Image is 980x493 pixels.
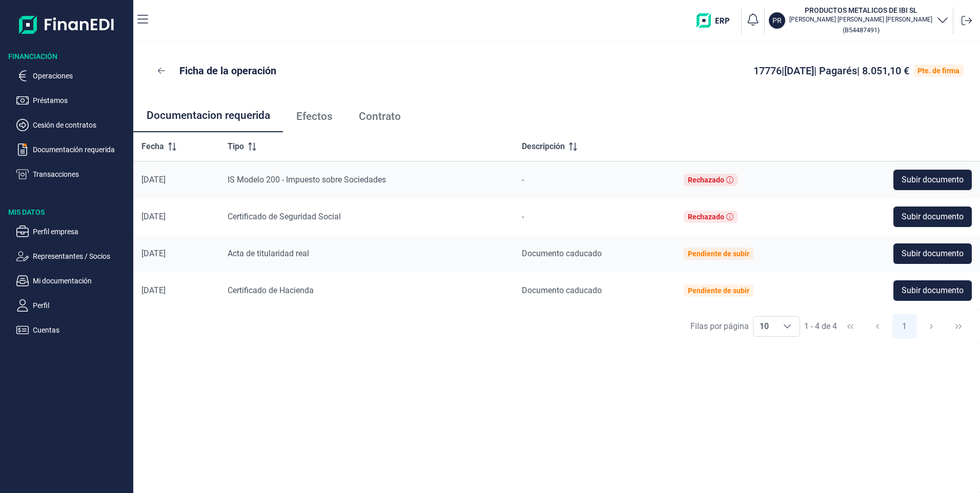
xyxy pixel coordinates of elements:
p: Cesión de contratos [33,119,129,131]
span: Subir documento [902,248,964,260]
p: Representantes / Socios [33,250,129,262]
span: Descripción [522,140,565,153]
span: Subir documento [902,211,964,223]
p: PR [772,15,782,26]
div: Pendiente de subir [688,250,749,258]
h3: PRODUCTOS METALICOS DE IBI SL [789,5,932,15]
div: Pte. de firma [917,67,959,75]
div: [DATE] [141,212,211,222]
button: Subir documento [893,243,972,264]
button: Préstamos [16,94,129,107]
span: Certificado de Hacienda [228,285,314,295]
span: Fecha [141,140,164,153]
button: Subir documento [893,207,972,227]
div: [DATE] [141,285,211,296]
button: Perfil [16,299,129,312]
button: Mi documentación [16,275,129,287]
button: Subir documento [893,280,972,301]
span: 1 - 4 de 4 [804,322,837,331]
button: PRPRODUCTOS METALICOS DE IBI SL[PERSON_NAME] [PERSON_NAME] [PERSON_NAME](B54487491) [769,5,949,36]
p: Documentación requerida [33,143,129,156]
span: Certificado de Seguridad Social [228,212,341,221]
button: Next Page [919,314,944,339]
p: Mi documentación [33,275,129,287]
button: Cuentas [16,324,129,336]
button: Cesión de contratos [16,119,129,131]
p: Operaciones [33,70,129,82]
div: Filas por página [690,320,749,333]
button: Operaciones [16,70,129,82]
span: Efectos [296,111,333,122]
span: 17776 | [DATE] | Pagarés | 8.051,10 € [753,65,909,77]
button: Transacciones [16,168,129,180]
div: [DATE] [141,249,211,259]
button: First Page [838,314,863,339]
span: IS Modelo 200 - Impuesto sobre Sociedades [228,175,386,184]
img: Logo de aplicación [19,8,115,41]
div: Rechazado [688,176,724,184]
span: Contrato [359,111,401,122]
small: Copiar cif [843,26,880,34]
a: Contrato [345,99,414,133]
p: Cuentas [33,324,129,336]
span: Tipo [228,140,244,153]
button: Perfil empresa [16,225,129,238]
p: [PERSON_NAME] [PERSON_NAME] [PERSON_NAME] [789,15,932,24]
button: Last Page [946,314,971,339]
div: Pendiente de subir [688,286,749,295]
p: Ficha de la operación [179,64,276,78]
button: Subir documento [893,170,972,190]
span: - [522,175,524,184]
img: erp [697,13,737,28]
button: Documentación requerida [16,143,129,156]
span: Documento caducado [522,285,602,295]
span: Subir documento [902,174,964,186]
button: Representantes / Socios [16,250,129,262]
p: Perfil empresa [33,225,129,238]
a: Documentacion requerida [133,99,283,133]
span: Documentacion requerida [147,110,270,121]
span: Subir documento [902,284,964,297]
div: Rechazado [688,213,724,221]
span: Acta de titularidad real [228,249,309,258]
div: Choose [775,317,800,336]
span: 10 [753,317,775,336]
span: - [522,212,524,221]
p: Transacciones [33,168,129,180]
div: [DATE] [141,175,211,185]
p: Perfil [33,299,129,312]
button: Previous Page [865,314,890,339]
button: Page 1 [892,314,917,339]
a: Efectos [283,99,345,133]
p: Préstamos [33,94,129,107]
span: Documento caducado [522,249,602,258]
